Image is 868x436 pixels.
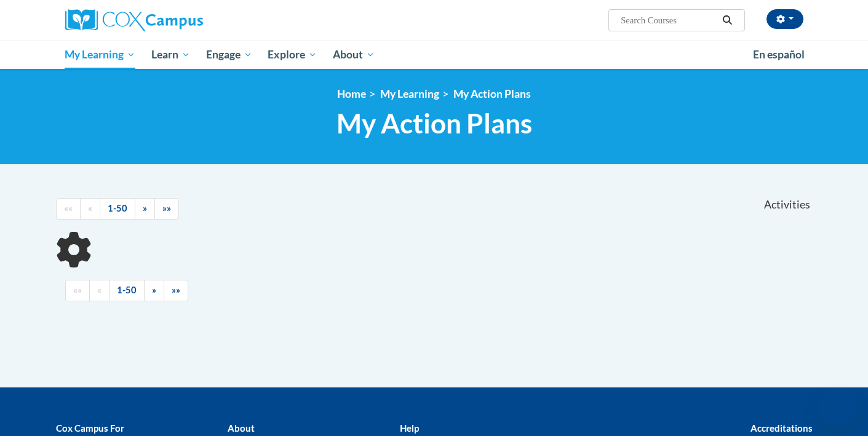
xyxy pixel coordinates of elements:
a: 1-50 [100,198,135,220]
a: Previous [89,280,109,301]
a: Begining [56,198,81,220]
a: Engage [198,41,260,69]
span: »» [162,203,171,213]
span: Learn [151,47,190,62]
span: » [143,203,147,213]
span: Explore [268,47,317,62]
a: End [164,280,188,301]
button: Search [718,13,736,28]
img: Cox Campus [65,9,203,31]
span: En español [753,48,805,61]
span: « [88,203,92,213]
b: Help [400,422,419,434]
a: Cox Campus [65,9,299,31]
b: Cox Campus For [56,422,124,434]
b: About [228,422,255,434]
span: «« [64,203,73,213]
span: Activities [764,198,810,212]
a: End [154,198,179,220]
a: 1-50 [109,280,145,301]
span: »» [172,285,180,295]
input: Search Courses [619,13,718,28]
span: My Learning [65,47,135,62]
a: My Action Plans [453,87,531,100]
a: About [325,41,383,69]
div: Main menu [47,41,822,69]
span: Engage [206,47,252,62]
button: Account Settings [766,9,803,29]
a: Begining [65,280,90,301]
span: «« [73,285,82,295]
a: Learn [143,41,198,69]
span: » [152,285,156,295]
iframe: Button to launch messaging window [819,387,858,426]
a: Next [144,280,164,301]
a: My Learning [380,87,439,100]
span: « [97,285,102,295]
a: My Learning [57,41,144,69]
a: Explore [260,41,325,69]
b: Accreditations [751,422,813,434]
span: My Action Plans [336,107,532,140]
a: En español [745,42,813,68]
a: Home [337,87,366,100]
span: About [333,47,375,62]
a: Next [135,198,155,220]
a: Previous [80,198,100,220]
